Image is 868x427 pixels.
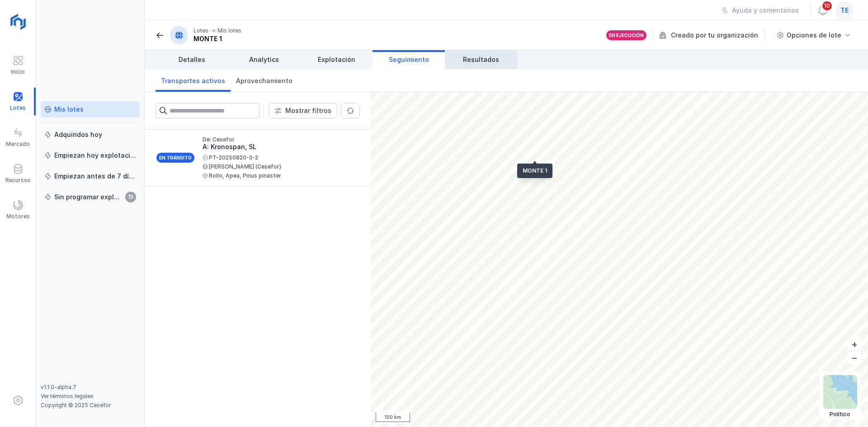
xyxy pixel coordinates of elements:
[228,50,300,69] a: Analytics
[821,0,833,11] span: 10
[840,6,849,15] span: te
[5,177,31,184] div: Recursos
[609,32,644,38] div: En ejecución
[269,103,337,118] button: Mostrar filtros
[373,50,445,69] a: Seguimiento
[300,50,373,69] a: Explotación
[823,375,857,409] img: political.webp
[231,69,298,92] a: Aprovechamiento
[41,147,140,164] a: Empiezan hoy explotación
[125,192,136,202] span: 13
[6,141,30,148] div: Mercado
[732,6,799,15] div: Ayuda y comentarios
[54,151,136,160] div: Empiezan hoy explotación
[787,31,841,40] div: Opciones de lote
[54,130,102,139] div: Adquiridos hoy
[11,68,25,75] div: Inicio
[41,384,140,391] div: v1.1.0-alpha.7
[203,173,353,178] div: Rollo, Apea, Pinus pinaster
[54,105,84,114] div: Mis lotes
[848,338,861,351] button: +
[193,27,208,34] div: Lotes
[54,172,136,181] div: Empiezan antes de 7 días
[217,27,241,34] div: Mis lotes
[7,10,29,33] img: logoRight.svg
[156,152,195,164] div: En tránsito
[659,28,766,42] div: Creado por tu organización
[463,55,499,64] span: Resultados
[156,69,231,92] a: Transportes activos
[179,55,205,64] span: Detalles
[203,137,353,142] div: De: Cesefor
[41,402,140,409] div: Copyright © 2025 Cesefor
[203,142,353,151] div: A: Kronospan, SL
[193,34,241,43] div: MONTE 1
[823,411,857,418] div: Político
[41,393,94,399] a: Ver términos legales
[41,101,140,117] a: Mis lotes
[203,155,353,160] div: PT-20250820-3-2
[249,55,279,64] span: Analytics
[156,50,228,69] a: Detalles
[445,50,517,69] a: Resultados
[161,76,225,85] span: Transportes activos
[6,213,30,220] div: Motores
[54,192,123,202] div: Sin programar explotación
[41,168,140,184] a: Empiezan antes de 7 días
[203,164,353,169] div: [PERSON_NAME] (Cesefor)
[848,351,861,364] button: –
[389,55,429,64] span: Seguimiento
[318,55,355,64] span: Explotación
[715,3,805,18] button: Ayuda y comentarios
[41,189,140,205] a: Sin programar explotación13
[41,127,140,143] a: Adquiridos hoy
[236,76,292,85] span: Aprovechamiento
[145,130,371,186] a: En tránsitoDe: CeseforA: Kronospan, SLPT-20250820-3-2[PERSON_NAME] (Cesefor)Rollo, Apea, Pinus pi...
[285,106,331,115] div: Mostrar filtros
